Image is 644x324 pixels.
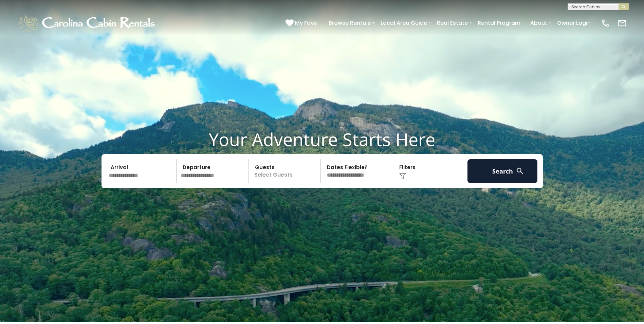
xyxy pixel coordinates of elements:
[325,17,374,29] a: Browse Rentals
[467,159,538,183] button: Search
[618,18,627,28] img: mail-regular-white.png
[527,17,551,29] a: About
[17,13,158,33] img: White-1-1-2.png
[377,17,430,29] a: Local Area Guide
[251,159,321,183] p: Select Guests
[601,18,610,28] img: phone-regular-white.png
[474,17,524,29] a: Rental Program
[554,17,594,29] a: Owner Login
[434,17,471,29] a: Real Estate
[516,167,524,175] img: search-regular-white.png
[399,173,406,180] img: filter--v1.png
[5,129,639,150] h1: Your Adventure Starts Here
[295,19,317,27] span: My Favs
[286,19,318,28] a: My Favs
